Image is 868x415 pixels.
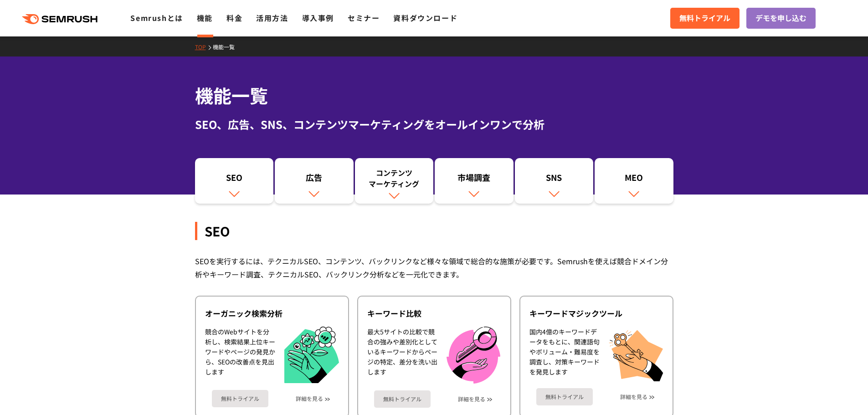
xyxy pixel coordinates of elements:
[302,12,334,23] a: 導入事例
[367,308,501,319] div: キーワード比較
[200,172,269,187] div: SEO
[679,12,730,24] span: 無料トライアル
[609,327,663,381] img: キーワードマジックツール
[275,158,354,204] a: 広告
[599,172,669,187] div: MEO
[284,327,339,384] img: オーガニック検索分析
[360,167,429,189] div: コンテンツ マーケティング
[279,172,349,187] div: 広告
[746,8,816,29] a: デモを申し込む
[205,308,339,319] div: オーガニック検索分析
[529,327,600,381] div: 国内4億のキーワードデータをもとに、関連語句やボリューム・難易度を調査し、対策キーワードを発見します
[195,158,274,204] a: SEO
[670,8,740,29] a: 無料トライアル
[195,255,673,281] div: SEOを実行するには、テクニカルSEO、コンテンツ、バックリンクなど様々な領域で総合的な施策が必要です。Semrushを使えば競合ドメイン分析やキーワード調査、テクニカルSEO、バックリンク分析...
[755,12,806,24] span: デモを申し込む
[195,116,673,133] div: SEO、広告、SNS、コンテンツマーケティングをオールインワンで分析
[439,172,509,187] div: 市場調査
[393,12,457,23] a: 資料ダウンロード
[195,82,673,109] h1: 機能一覧
[519,172,589,187] div: SNS
[256,12,288,23] a: 活用方法
[435,158,514,204] a: 市場調査
[529,308,663,319] div: キーワードマジックツール
[458,396,485,402] a: 詳細を見る
[355,158,434,204] a: コンテンツマーケティング
[374,390,431,408] a: 無料トライアル
[367,327,437,384] div: 最大5サイトの比較で競合の強みや差別化としているキーワードからページの特定、差分を洗い出します
[130,12,183,23] a: Semrushとは
[213,43,241,51] a: 機能一覧
[195,43,213,51] a: TOP
[195,222,673,240] div: SEO
[296,395,323,402] a: 詳細を見る
[348,12,380,23] a: セミナー
[197,12,213,23] a: 機能
[536,388,593,405] a: 無料トライアル
[447,327,500,384] img: キーワード比較
[226,12,242,23] a: 料金
[595,158,673,204] a: MEO
[620,394,647,400] a: 詳細を見る
[515,158,594,204] a: SNS
[205,327,275,384] div: 競合のWebサイトを分析し、検索結果上位キーワードやページの発見から、SEOの改善点を見出します
[212,390,268,407] a: 無料トライアル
